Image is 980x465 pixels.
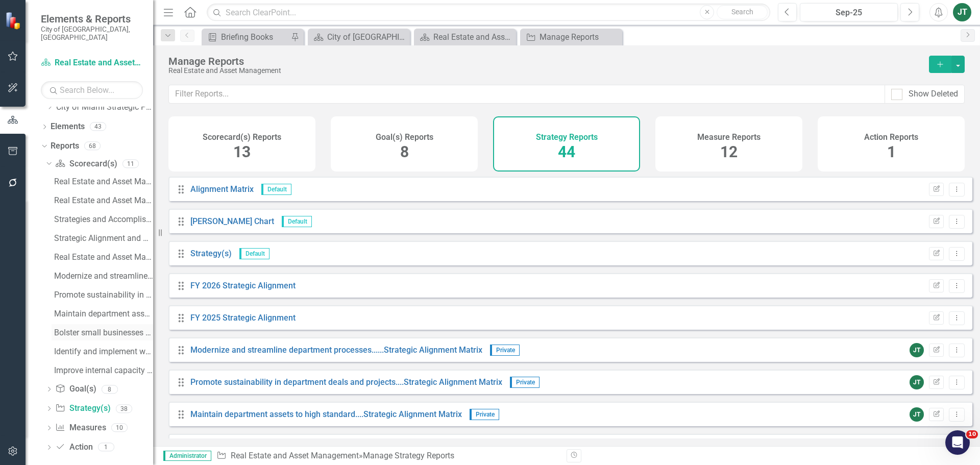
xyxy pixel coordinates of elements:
[536,133,598,142] h4: Strategy Reports
[966,430,978,438] span: 10
[190,184,254,194] a: Alignment Matrix
[5,11,23,29] img: ClearPoint Strategy
[54,309,153,319] div: Maintain department assets to high standard by obtaining funding.....(iii) Strategy / Milestone E...
[400,143,409,161] span: 8
[168,67,919,75] div: Real Estate and Asset Management
[54,196,153,205] div: Real Estate and Asset Management Proposed Budget (Strategic Plan and Performance Measures) FY 202...
[54,272,153,281] div: Modernize and streamline department processes by updating ....(i) Strategy / Milestone Evaluation...
[864,133,918,142] h4: Action Reports
[800,3,898,21] button: Sep-25
[41,81,143,99] input: Search Below...
[122,159,139,168] div: 11
[510,377,540,388] span: Private
[163,451,211,461] span: Administrator
[55,442,92,453] a: Action
[111,424,128,432] div: 10
[52,362,153,378] a: Improve internal capacity and communication....(vi) Strategy / Milestone Evaluation and Recommend...
[190,281,296,290] a: FY 2026 Strategic Alignment
[697,133,761,142] h4: Measure Reports
[54,234,153,243] div: Strategic Alignment and Performance Measures
[207,4,770,21] input: Search ClearPoint...
[909,88,958,100] div: Show Deleted
[190,409,462,419] a: Maintain department assets to high standard....Strategic Alignment Matrix
[54,347,153,356] div: Identify and implement ways to grow gross and net income ....(v) Strategy / Milestone Evaluation ...
[54,177,153,186] div: Real Estate and Asset Management
[203,133,281,142] h4: Scorecard(s) Reports
[56,102,153,113] a: City of Miami Strategic Plan (NEW)
[523,31,620,43] a: Manage Reports
[204,31,288,43] a: Briefing Books
[327,31,407,43] div: City of [GEOGRAPHIC_DATA]
[54,290,153,300] div: Promote sustainability in department deals and projects....(ii) Strategy / Milestone Evaluation a...
[52,230,153,246] a: Strategic Alignment and Performance Measures
[52,343,153,359] a: Identify and implement ways to grow gross and net income ....(v) Strategy / Milestone Evaluation ...
[190,345,482,355] a: Modernize and streamline department processes......Strategic Alignment Matrix
[470,409,499,420] span: Private
[190,216,274,226] a: [PERSON_NAME] Chart
[416,31,513,43] a: Real Estate and Asset Management
[54,328,153,337] div: Bolster small businesses by requiring new projects...(iv) Strategy / Milestone Evaluation and Rec...
[910,375,924,389] div: JT
[310,31,407,43] a: City of [GEOGRAPHIC_DATA]
[41,25,143,42] small: City of [GEOGRAPHIC_DATA], [GEOGRAPHIC_DATA]
[52,286,153,303] a: Promote sustainability in department deals and projects....(ii) Strategy / Milestone Evaluation a...
[558,143,575,161] span: 44
[216,450,559,462] div: » Manage Strategy Reports
[803,7,894,19] div: Sep-25
[720,143,738,161] span: 12
[52,211,153,227] a: Strategies and Accomplishments
[52,267,153,284] a: Modernize and streamline department processes by updating ....(i) Strategy / Milestone Evaluation...
[52,249,153,265] a: Real Estate and Asset Management Scorecard Evaluation and Recommendations
[910,407,924,422] div: JT
[190,249,232,258] a: Strategy(s)
[54,215,153,224] div: Strategies and Accomplishments
[945,430,970,455] iframe: Intercom live chat
[55,403,110,414] a: Strategy(s)
[41,13,143,25] span: Elements & Reports
[168,85,885,104] input: Filter Reports...
[98,443,114,452] div: 1
[190,377,502,387] a: Promote sustainability in department deals and projects....Strategic Alignment Matrix
[55,383,96,395] a: Goal(s)
[116,404,132,413] div: 38
[376,133,433,142] h4: Goal(s) Reports
[52,305,153,322] a: Maintain department assets to high standard by obtaining funding.....(iii) Strategy / Milestone E...
[490,345,520,356] span: Private
[282,216,312,227] span: Default
[51,121,85,133] a: Elements
[54,253,153,262] div: Real Estate and Asset Management Scorecard Evaluation and Recommendations
[55,422,106,434] a: Measures
[239,248,269,259] span: Default
[887,143,896,161] span: 1
[433,31,513,43] div: Real Estate and Asset Management
[54,366,153,375] div: Improve internal capacity and communication....(vi) Strategy / Milestone Evaluation and Recommend...
[910,343,924,357] div: JT
[717,5,768,19] button: Search
[90,123,106,131] div: 43
[731,8,753,16] span: Search
[84,141,101,150] div: 68
[41,57,143,69] a: Real Estate and Asset Management
[261,184,291,195] span: Default
[55,158,117,170] a: Scorecard(s)
[221,31,288,43] div: Briefing Books
[102,385,118,394] div: 8
[168,56,919,67] div: Manage Reports
[52,192,153,208] a: Real Estate and Asset Management Proposed Budget (Strategic Plan and Performance Measures) FY 202...
[190,313,296,323] a: FY 2025 Strategic Alignment
[540,31,620,43] div: Manage Reports
[233,143,251,161] span: 13
[51,140,79,152] a: Reports
[52,173,153,189] a: Real Estate and Asset Management
[231,451,359,460] a: Real Estate and Asset Management
[52,324,153,340] a: Bolster small businesses by requiring new projects...(iv) Strategy / Milestone Evaluation and Rec...
[953,3,971,21] button: JT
